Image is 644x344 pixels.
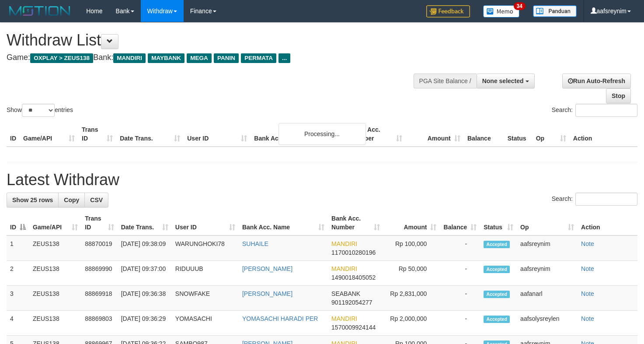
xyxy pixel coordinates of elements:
[331,299,372,306] span: Copy 901192054277 to clipboard
[331,290,360,297] span: SEABANK
[575,104,637,117] input: Search:
[484,241,510,248] span: Accepted
[383,235,440,261] td: Rp 100,000
[242,315,318,322] a: YOMASACHI HARADI PER
[251,122,347,147] th: Bank Acc. Name
[81,235,117,261] td: 88870019
[477,74,535,88] button: None selected
[440,286,480,311] td: -
[7,104,73,117] label: Show entries
[84,193,108,207] a: CSV
[533,5,577,17] img: panduan.png
[347,122,405,147] th: Bank Acc. Number
[414,74,477,88] div: PGA Site Balance /
[581,290,594,297] a: Note
[383,211,440,235] th: Amount: activate to sort column ascending
[7,211,29,235] th: ID: activate to sort column descending
[118,311,172,336] td: [DATE] 09:36:29
[480,211,517,235] th: Status: activate to sort column ascending
[214,53,239,63] span: PANIN
[78,122,116,147] th: Trans ID
[7,235,29,261] td: 1
[383,311,440,336] td: Rp 2,000,000
[562,74,631,88] a: Run Auto-Refresh
[118,235,172,261] td: [DATE] 09:38:09
[278,53,290,63] span: ...
[517,286,578,311] td: aafanarl
[118,286,172,311] td: [DATE] 09:36:38
[533,122,570,147] th: Op
[20,122,78,147] th: Game/API
[81,261,117,286] td: 88869990
[7,4,73,18] img: MOTION_logo.png
[172,286,239,311] td: SNOWFAKE
[552,104,637,117] label: Search:
[118,261,172,286] td: [DATE] 09:37:00
[331,324,376,331] span: Copy 1570009924144 to clipboard
[552,193,637,206] label: Search:
[484,291,510,298] span: Accepted
[7,171,637,189] h1: Latest Withdraw
[116,122,184,147] th: Date Trans.
[517,261,578,286] td: aafsreynim
[7,53,421,62] h4: Game: Bank:
[187,53,212,63] span: MEGA
[440,311,480,336] td: -
[239,211,328,235] th: Bank Acc. Name: activate to sort column ascending
[29,286,81,311] td: ZEUS138
[113,53,146,63] span: MANDIRI
[517,235,578,261] td: aafsreynim
[484,266,510,273] span: Accepted
[172,211,239,235] th: User ID: activate to sort column ascending
[29,261,81,286] td: ZEUS138
[172,261,239,286] td: RIDUUUB
[484,316,510,323] span: Accepted
[575,193,637,206] input: Search:
[29,311,81,336] td: ZEUS138
[81,211,117,235] th: Trans ID: activate to sort column ascending
[7,122,20,147] th: ID
[242,290,292,297] a: [PERSON_NAME]
[331,274,376,281] span: Copy 1490018405052 to clipboard
[483,5,520,18] img: Button%20Memo.svg
[81,311,117,336] td: 88869803
[581,240,594,247] a: Note
[517,211,578,235] th: Op: activate to sort column ascending
[7,261,29,286] td: 2
[64,197,79,204] span: Copy
[30,53,93,63] span: OXPLAY > ZEUS138
[383,286,440,311] td: Rp 2,831,000
[464,122,504,147] th: Balance
[331,315,357,322] span: MANDIRI
[514,2,526,10] span: 34
[581,265,594,272] a: Note
[29,211,81,235] th: Game/API: activate to sort column ascending
[172,235,239,261] td: WARUNGHOKI78
[426,5,470,18] img: Feedback.jpg
[328,211,383,235] th: Bank Acc. Number: activate to sort column ascending
[578,211,637,235] th: Action
[81,286,117,311] td: 88869918
[517,311,578,336] td: aafsolysreylen
[184,122,251,147] th: User ID
[440,261,480,286] td: -
[278,123,366,145] div: Processing...
[440,211,480,235] th: Balance: activate to sort column ascending
[383,261,440,286] td: Rp 50,000
[118,211,172,235] th: Date Trans.: activate to sort column ascending
[7,311,29,336] td: 4
[7,193,59,207] a: Show 25 rows
[504,122,533,147] th: Status
[90,197,103,204] span: CSV
[440,235,480,261] td: -
[331,249,376,256] span: Copy 1170010280196 to clipboard
[581,315,594,322] a: Note
[29,235,81,261] td: ZEUS138
[22,104,55,117] select: Showentries
[148,53,184,63] span: MAYBANK
[12,197,53,204] span: Show 25 rows
[606,88,631,103] a: Stop
[7,286,29,311] td: 3
[406,122,464,147] th: Amount
[570,122,637,147] th: Action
